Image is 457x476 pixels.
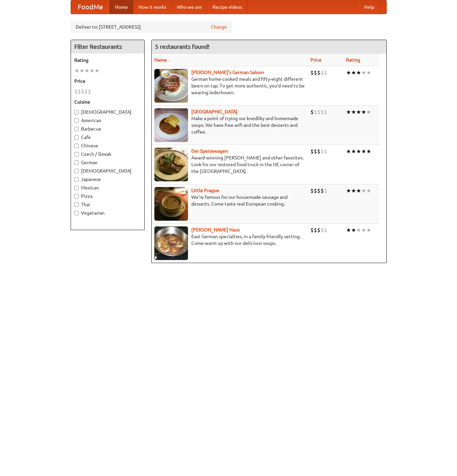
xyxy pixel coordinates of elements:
[320,187,324,194] li: $
[74,160,79,165] input: German
[79,67,84,74] li: ★
[74,193,141,199] label: Pizza
[74,168,141,174] label: [DEMOGRAPHIC_DATA]
[314,148,317,155] li: $
[71,21,232,33] div: Deliver to: [STREET_ADDRESS]
[314,187,317,194] li: $
[74,78,141,84] h5: Price
[310,187,314,194] li: $
[74,211,79,215] input: Vegetarian
[154,115,305,135] p: Make a point of trying our knedlíky and homemade soups. We have free wifi and the best desserts a...
[317,187,320,194] li: $
[211,24,227,30] a: Change
[207,0,247,14] a: Recipe videos
[320,148,324,155] li: $
[324,226,327,234] li: $
[133,0,172,14] a: How it works
[74,127,79,131] input: Barbecue
[71,40,144,53] h4: Filter Restaurants
[78,88,81,95] li: $
[81,88,84,95] li: $
[361,148,366,155] li: ★
[191,109,237,114] a: [GEOGRAPHIC_DATA]
[154,69,188,103] img: esthers.jpg
[361,187,366,194] li: ★
[74,110,79,114] input: [DEMOGRAPHIC_DATA]
[74,117,141,124] label: American
[324,69,327,76] li: $
[366,108,371,116] li: ★
[361,226,366,234] li: ★
[74,201,141,208] label: Thai
[89,67,94,74] li: ★
[310,108,314,116] li: $
[317,108,320,116] li: $
[88,88,91,95] li: $
[324,187,327,194] li: $
[84,67,89,74] li: ★
[74,177,79,182] input: Japanese
[155,43,210,50] ng-pluralize: 5 restaurants found!
[351,226,356,234] li: ★
[74,57,141,64] h5: Rating
[320,226,324,234] li: $
[346,226,351,234] li: ★
[154,233,305,247] p: East German specialties, in a family-friendly setting. Come warm up with our delicious soups.
[74,169,79,173] input: [DEMOGRAPHIC_DATA]
[310,69,314,76] li: $
[154,187,188,221] img: littleprague.jpg
[346,148,351,155] li: ★
[110,0,133,14] a: Home
[74,210,141,216] label: Vegetarian
[317,226,320,234] li: $
[74,134,141,141] label: Cafe
[74,194,79,198] input: Pizza
[74,142,141,149] label: Chinese
[74,152,79,156] input: Czech / Slovak
[324,148,327,155] li: $
[366,148,371,155] li: ★
[154,154,305,175] p: Award-winning [PERSON_NAME] and other favorites. Look for our restored food truck in the NE corne...
[361,108,366,116] li: ★
[317,148,320,155] li: $
[310,57,321,63] a: Price
[74,184,141,191] label: Mexican
[366,69,371,76] li: ★
[94,67,100,74] li: ★
[191,227,240,232] a: [PERSON_NAME] Haus
[366,226,371,234] li: ★
[356,108,361,116] li: ★
[154,148,188,181] img: speisewagen.jpg
[310,226,314,234] li: $
[74,176,141,183] label: Japanese
[191,148,228,154] a: Der Speisewagen
[154,57,167,63] a: Name
[191,188,219,193] a: Little Prague
[154,76,305,96] p: German home-cooked meals and fifty-eight different beers on tap. To get more authentic, you'd nee...
[71,0,110,14] a: FoodMe
[154,194,305,207] p: We're famous for our housemade sausage and desserts. Come taste real European cooking.
[320,108,324,116] li: $
[74,203,79,207] input: Thai
[346,187,351,194] li: ★
[154,226,188,260] img: kohlhaus.jpg
[310,148,314,155] li: $
[351,69,356,76] li: ★
[74,151,141,157] label: Czech / Slovak
[191,70,264,75] a: [PERSON_NAME]'s German Saloon
[356,187,361,194] li: ★
[74,118,79,123] input: American
[356,148,361,155] li: ★
[74,109,141,115] label: [DEMOGRAPHIC_DATA]
[366,187,371,194] li: ★
[74,67,79,74] li: ★
[351,187,356,194] li: ★
[74,144,79,148] input: Chinese
[361,69,366,76] li: ★
[172,0,207,14] a: Who we are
